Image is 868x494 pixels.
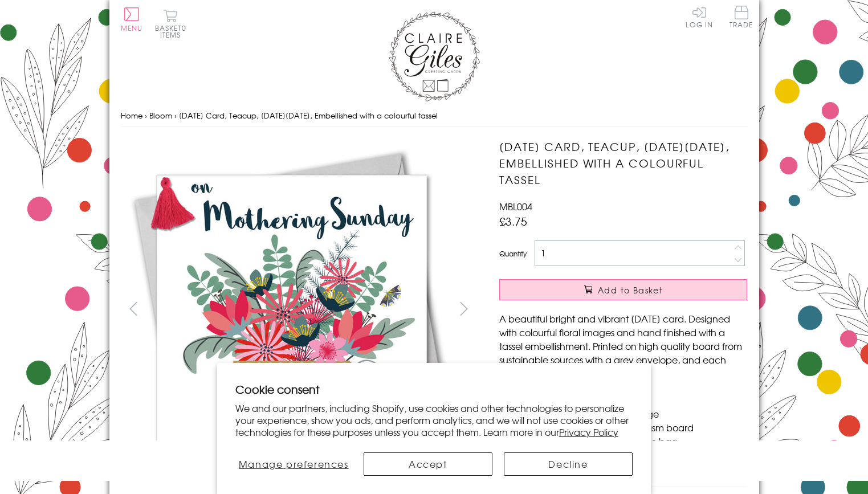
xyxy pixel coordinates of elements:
span: Menu [121,23,143,33]
a: Log In [686,6,713,28]
img: Mother's Day Card, Teacup, Mothering Sunday, Embellished with a colourful tassel [120,138,462,480]
button: prev [121,296,146,321]
button: Basket0 items [155,9,186,38]
span: MBL004 [499,199,532,213]
nav: breadcrumbs [121,104,748,128]
button: Accept [364,452,492,476]
a: Privacy Policy [559,425,618,439]
span: £3.75 [499,213,527,229]
button: Add to Basket [499,279,747,300]
label: Quantity [499,248,527,259]
h2: Cookie consent [235,381,633,397]
button: next [451,296,476,321]
button: Manage preferences [235,452,352,476]
h1: [DATE] Card, Teacup, [DATE][DATE], Embellished with a colourful tassel [499,138,747,187]
a: Trade [730,6,753,30]
a: Home [121,110,142,121]
img: Mother's Day Card, Teacup, Mothering Sunday, Embellished with a colourful tassel [476,138,818,480]
img: Claire Giles Greetings Cards [389,11,480,101]
span: › [145,110,147,121]
span: Trade [730,6,753,28]
p: We and our partners, including Shopify, use cookies and other technologies to personalize your ex... [235,402,633,438]
span: › [174,110,177,121]
span: [DATE] Card, Teacup, [DATE][DATE], Embellished with a colourful tassel [179,110,438,121]
button: Decline [504,452,633,476]
p: A beautiful bright and vibrant [DATE] card. Designed with colourful floral images and hand finish... [499,312,747,380]
button: Menu [121,7,143,31]
span: Add to Basket [598,284,663,296]
span: 0 items [160,23,186,40]
a: Bloom [149,110,172,121]
span: Manage preferences [239,457,349,471]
